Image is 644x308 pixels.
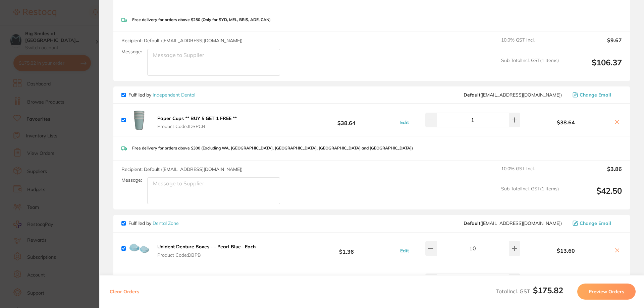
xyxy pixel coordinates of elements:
span: Recipient: Default ( [EMAIL_ADDRESS][DOMAIN_NAME] ) [121,166,243,172]
button: Unident Denture Boxes - - Pearl Blue--Each Product Code:DBPB [155,244,258,258]
b: $13.60 [522,248,610,254]
span: 10.0 % GST Incl. [501,37,559,52]
b: Default [464,220,480,226]
a: Independent Dental [153,92,195,98]
b: $38.64 [297,114,396,126]
a: Dental Zone [153,220,179,226]
span: hello@dentalzone.com.au [464,221,562,226]
p: Fulfilled by [128,221,179,226]
span: Total Incl. GST [496,288,563,295]
output: $42.50 [564,186,622,204]
b: Unident Denture Boxes - - Pearl Blue--Each [157,244,256,250]
span: Sub Total Incl. GST ( 1 Items) [501,186,559,204]
label: Message: [121,49,142,55]
span: Change Email [580,221,611,226]
span: Recipient: Default ( [EMAIL_ADDRESS][DOMAIN_NAME] ) [121,38,243,44]
button: Change Email [571,92,622,98]
b: Default [464,92,480,98]
span: Sub Total Incl. GST ( 1 Items) [501,58,559,76]
span: Product Code: IDSPCB [157,124,237,129]
span: Product Code: DBPB [157,252,256,258]
output: $3.86 [564,166,622,181]
p: Free delivery for orders above $250 (Only for SYD, MEL, BRIS, ADE, CAN) [132,17,271,22]
b: $1.36 [297,242,396,255]
span: orders@independentdental.com.au [464,92,562,98]
img: MXlyOXNhOA [128,270,150,292]
b: $38.64 [522,119,610,125]
b: $175.82 [533,285,563,295]
img: dHVzZGUyMA [128,109,150,131]
button: Preview Orders [577,284,636,300]
button: Edit [398,119,411,125]
button: Clear Orders [108,284,141,300]
span: Change Email [580,92,611,98]
button: Paper Cups ** BUY 5 GET 1 FREE ** Product Code:IDSPCB [155,115,239,129]
label: Message: [121,177,142,183]
output: $9.67 [564,37,622,52]
button: Edit [398,248,411,254]
img: eGJiOXo5MQ [128,238,150,259]
button: Change Email [571,220,622,226]
p: Free delivery for orders above $300 (Excluding WA, [GEOGRAPHIC_DATA], [GEOGRAPHIC_DATA], [GEOGRAP... [132,146,413,150]
span: 10.0 % GST Incl. [501,166,559,181]
p: Fulfilled by [128,92,195,98]
b: Paper Cups ** BUY 5 GET 1 FREE ** [157,115,237,121]
output: $106.37 [564,58,622,76]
